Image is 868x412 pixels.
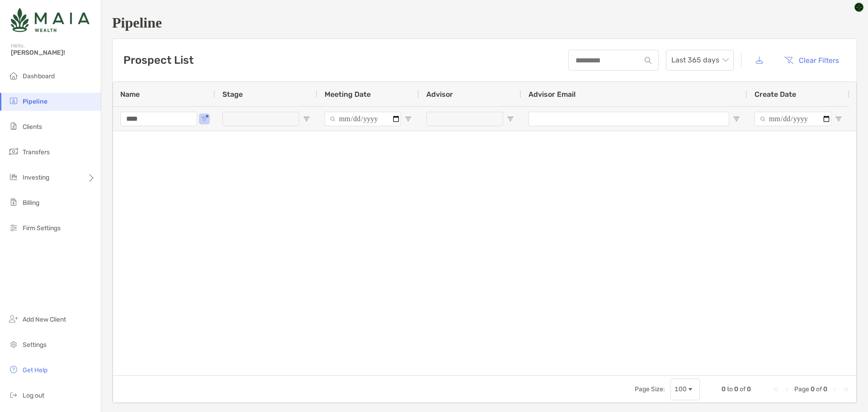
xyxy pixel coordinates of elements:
span: Name [120,90,140,99]
img: input icon [645,57,651,64]
span: Stage [222,90,243,99]
span: Meeting Date [325,90,371,99]
span: Settings [23,341,47,349]
img: pipeline icon [8,95,19,106]
span: Log out [23,392,44,399]
div: 100 [675,385,687,393]
div: Page Size [670,379,700,400]
img: get-help icon [8,364,19,375]
span: Page [794,385,809,393]
button: Open Filter Menu [405,115,412,123]
span: Get Help [23,366,47,374]
span: Pipeline [23,98,47,105]
div: Next Page [831,386,838,393]
input: Create Date Filter Input [755,112,831,126]
img: settings icon [8,339,19,350]
input: Name Filter Input [120,112,197,126]
span: Advisor Email [528,90,576,99]
button: Open Filter Menu [733,115,740,123]
span: Advisor [426,90,453,99]
span: Last 365 days [671,50,728,70]
button: Open Filter Menu [507,115,514,123]
img: clients icon [8,121,19,132]
h1: Pipeline [112,14,857,31]
img: billing icon [8,197,19,208]
img: Zoe Logo [11,4,90,36]
div: Page Size: [635,385,665,393]
span: Billing [23,199,39,207]
img: dashboard icon [8,70,19,81]
img: add_new_client icon [8,313,19,324]
button: Open Filter Menu [201,115,208,123]
span: of [740,385,745,393]
span: 0 [747,385,751,393]
span: Firm Settings [23,224,61,232]
button: Open Filter Menu [835,115,842,123]
div: Last Page [842,386,849,393]
img: investing icon [8,171,19,182]
div: First Page [773,386,780,393]
img: transfers icon [8,146,19,157]
span: [PERSON_NAME]! [11,49,95,57]
button: Open Filter Menu [303,115,310,123]
span: 0 [823,385,827,393]
span: 0 [722,385,726,393]
span: 0 [811,385,815,393]
img: logout icon [8,389,19,400]
h3: Prospect List [123,54,193,66]
span: 0 [734,385,738,393]
span: Create Date [755,90,796,99]
button: Clear Filters [777,50,846,70]
span: Clients [23,123,42,131]
span: Transfers [23,148,50,156]
div: Previous Page [783,386,791,393]
img: firm-settings icon [8,222,19,233]
input: Meeting Date Filter Input [325,112,401,126]
span: of [816,385,822,393]
span: to [727,385,733,393]
input: Advisor Email Filter Input [528,112,729,126]
span: Dashboard [23,72,55,80]
span: Add New Client [23,316,66,323]
span: Investing [23,174,49,181]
